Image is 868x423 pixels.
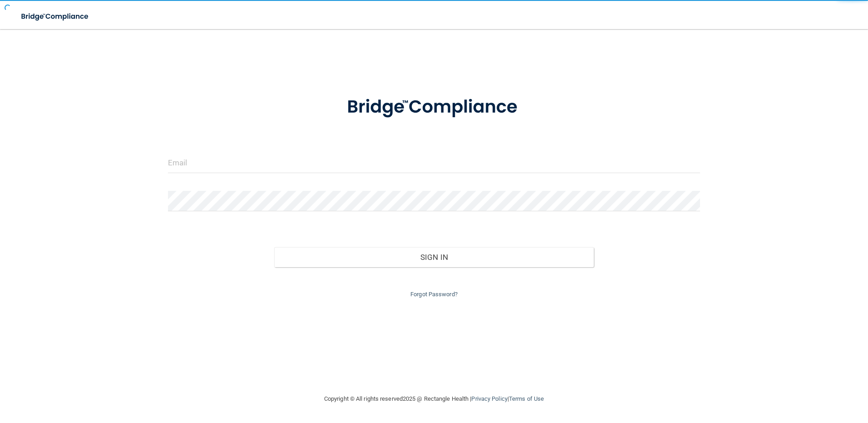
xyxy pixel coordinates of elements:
a: Terms of Use [509,395,544,402]
button: Sign In [274,247,594,267]
img: bridge_compliance_login_screen.278c3ca4.svg [328,84,540,131]
a: Forgot Password? [410,291,458,298]
a: Privacy Policy [471,395,507,402]
div: Copyright © All rights reserved 2025 @ Rectangle Health | | [268,384,600,413]
img: bridge_compliance_login_screen.278c3ca4.svg [14,7,97,26]
input: Email [168,153,700,173]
